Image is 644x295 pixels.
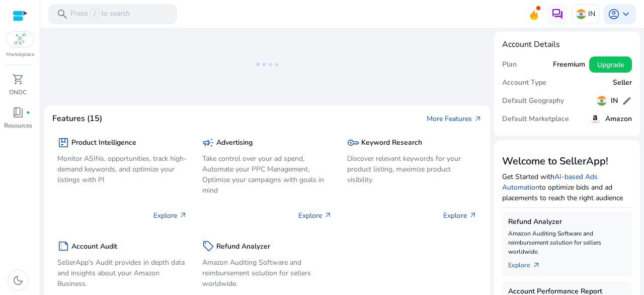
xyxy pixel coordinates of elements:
[427,113,482,124] a: More Featuresarrow_outward
[622,96,632,106] span: edit
[153,210,187,221] p: Explore
[70,9,130,20] p: Press to search
[57,240,69,252] span: summarize
[361,139,422,147] h5: Keyword Research
[216,139,253,147] h5: Advertising
[9,88,27,97] p: ONDC
[469,211,477,219] span: arrow_outward
[588,5,595,23] p: IN
[508,229,626,256] p: Amazon Auditing Software and reimbursement solution for sellers worldwide.
[57,257,187,289] p: SellerApp's Audit provides in depth data and insights about your Amazon Business.
[57,153,187,185] p: Monitor ASINs, opportunities, track high-demand keywords, and optimize your listings with PI
[508,256,548,270] a: Explorearrow_outward
[589,56,632,73] button: Upgrade
[597,60,624,70] span: Upgrade
[56,8,68,20] span: search
[597,96,607,106] img: in.svg
[502,61,517,69] h5: Plan
[26,110,30,114] span: fiber_manual_record
[620,8,632,20] span: keyboard_arrow_down
[324,211,332,219] span: arrow_outward
[608,8,620,20] span: account_circle
[12,274,24,286] span: dark_mode
[202,240,214,252] span: sell
[12,73,24,85] span: shopping_cart
[576,9,586,19] img: in.svg
[553,61,585,69] h5: Freemium
[202,257,332,289] p: Amazon Auditing Software and reimbursement solution for sellers worldwide.
[6,51,34,58] p: Marketplace
[202,153,332,196] p: Take control over your ad spend, Automate your PPC Management, Optimize your campaigns with goals...
[605,115,632,124] h5: Amazon
[14,33,26,45] img: ondc-sm.webp
[298,210,332,221] p: Explore
[52,114,102,124] h4: Features (15)
[611,97,618,105] h5: IN
[502,155,632,167] h3: Welcome to SellerApp!
[347,137,359,149] span: key
[4,121,32,130] p: Resources
[216,243,270,251] h5: Refund Analyzer
[90,9,99,20] span: /
[502,115,569,124] h5: Default Marketplace
[502,79,546,87] h5: Account Type
[589,113,601,125] img: amazon.svg
[502,172,598,192] a: AI-based Ads Automation
[474,115,482,123] span: arrow_outward
[12,106,24,119] span: book_4
[179,211,187,219] span: arrow_outward
[71,139,136,147] h5: Product Intelligence
[347,153,477,185] p: Discover relevant keywords for your product listing, maximize product visibility
[202,137,214,149] span: campaign
[613,79,632,87] h5: Seller
[532,261,540,269] span: arrow_outward
[502,40,632,49] h4: Account Details
[502,171,632,203] p: Get Started with to optimize bids and ad placements to reach the right audience
[57,137,69,149] span: package
[71,243,117,251] h5: Account Audit
[443,210,477,221] p: Explore
[502,97,564,105] h5: Default Geography
[508,218,626,226] h5: Refund Analyzer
